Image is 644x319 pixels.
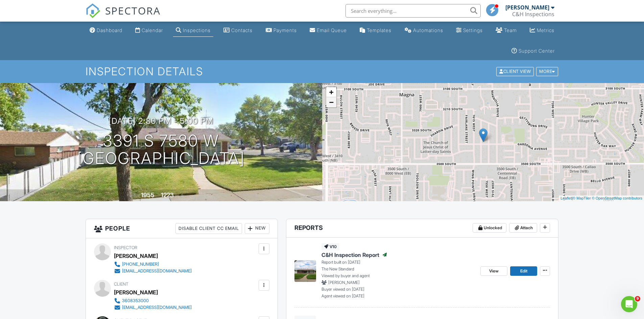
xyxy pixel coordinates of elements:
[87,24,125,37] a: Dashboard
[367,27,391,33] div: Templates
[133,193,140,198] span: Built
[114,282,128,287] span: Client
[141,191,154,198] div: 1955
[114,251,158,261] div: [PERSON_NAME]
[504,27,517,33] div: Team
[621,296,637,312] iframe: Intercom live chat
[86,65,559,77] h1: Inspection Details
[175,223,242,234] div: Disable Client CC Email
[161,191,174,198] div: 1223
[114,304,192,311] a: [EMAIL_ADDRESS][DOMAIN_NAME]
[122,268,192,274] div: [EMAIL_ADDRESS][DOMAIN_NAME]
[635,296,640,301] span: 9
[114,287,158,297] div: [PERSON_NAME]
[527,24,557,37] a: Metrics
[573,196,591,200] a: © MapTiler
[413,27,443,33] div: Automations
[317,27,347,33] div: Email Queue
[114,245,137,250] span: Inspector
[122,305,192,310] div: [EMAIL_ADDRESS][DOMAIN_NAME]
[493,24,520,37] a: Team
[122,298,149,303] div: 3608353000
[505,4,549,11] div: [PERSON_NAME]
[357,24,394,37] a: Templates
[496,67,534,76] div: Client View
[97,27,122,33] div: Dashboard
[183,27,211,33] div: Inspections
[326,87,336,97] a: Zoom in
[77,132,245,168] h1: 3391 S 7580 W [GEOGRAPHIC_DATA]
[114,268,192,274] a: [EMAIL_ADDRESS][DOMAIN_NAME]
[86,3,100,18] img: The Best Home Inspection Software - Spectora
[307,24,350,37] a: Email Queue
[519,48,555,54] div: Support Center
[537,27,554,33] div: Metrics
[221,24,255,37] a: Contacts
[109,116,213,126] h3: [DATE] 2:30 pm - 5:00 pm
[231,27,253,33] div: Contacts
[560,196,572,200] a: Leaflet
[592,196,642,200] a: © OpenStreetMap contributors
[536,67,558,76] div: More
[114,261,192,268] a: [PHONE_NUMBER]
[463,27,483,33] div: Settings
[173,24,213,37] a: Inspections
[133,24,166,37] a: Calendar
[402,24,446,37] a: Automations (Basic)
[453,24,485,37] a: Settings
[496,69,535,74] a: Client View
[86,219,278,238] h3: People
[512,11,554,18] div: C&H Inspections
[175,193,184,198] span: sq. ft.
[105,3,161,18] span: SPECTORA
[273,27,297,33] div: Payments
[142,27,163,33] div: Calendar
[559,195,644,201] div: |
[326,97,336,107] a: Zoom out
[263,24,300,37] a: Payments
[86,9,161,23] a: SPECTORA
[114,297,192,304] a: 3608353000
[509,45,557,57] a: Support Center
[245,223,269,234] div: New
[345,4,481,18] input: Search everything...
[122,262,159,267] div: [PHONE_NUMBER]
